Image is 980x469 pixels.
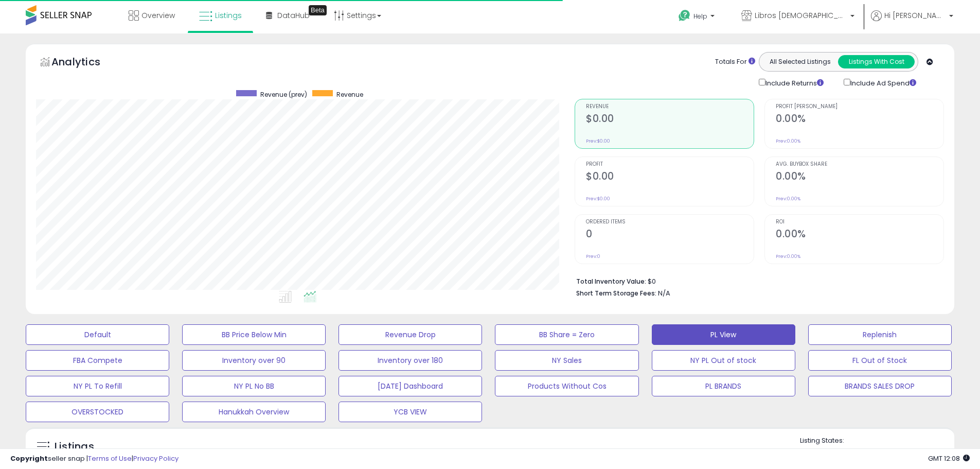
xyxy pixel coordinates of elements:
[182,402,326,422] button: Hanukkah Overview
[693,12,707,21] span: Help
[336,90,363,99] span: Revenue
[182,376,326,396] button: NY PL No BB
[776,253,800,259] small: Prev: 0.00%
[808,376,952,396] button: BRANDS SALES DROP
[26,376,169,396] button: NY PL To Refill
[838,55,915,68] button: Listings With Cost
[776,170,943,184] h2: 0.00%
[260,90,307,99] span: Revenue (prev)
[810,448,829,457] label: Active
[808,324,952,345] button: Replenish
[338,350,482,371] button: Inventory over 180
[586,196,610,202] small: Prev: $0.00
[576,289,656,298] b: Short Term Storage Fees:
[338,402,482,422] button: YCB VIEW
[776,228,943,242] h2: 0.00%
[586,253,600,259] small: Prev: 0
[715,57,755,67] div: Totals For
[26,350,169,371] button: FBA Compete
[586,104,754,110] span: Revenue
[26,402,169,422] button: OVERSTOCKED
[652,324,795,345] button: PL View
[495,324,638,345] button: BB Share = Zero
[495,350,638,371] button: NY Sales
[776,162,943,167] span: Avg. Buybox Share
[762,55,839,68] button: All Selected Listings
[10,454,179,464] div: seller snap | |
[678,9,691,22] i: Get Help
[277,10,310,21] span: DataHub
[182,324,326,345] button: BB Price Below Min
[586,228,754,242] h2: 0
[658,288,670,298] span: N/A
[800,436,954,446] p: Listing States:
[309,5,327,15] div: Tooltip anchor
[670,2,725,33] a: Help
[88,454,132,463] a: Terms of Use
[55,440,94,454] h5: Listings
[51,55,120,72] h5: Analytics
[755,10,847,21] span: Libros [DEMOGRAPHIC_DATA]
[871,10,953,33] a: Hi [PERSON_NAME]
[182,350,326,371] button: Inventory over 90
[836,77,933,89] div: Include Ad Spend
[576,277,646,286] b: Total Inventory Value:
[338,376,482,396] button: [DATE] Dashboard
[776,138,800,144] small: Prev: 0.00%
[652,376,795,396] button: PL BRANDS
[586,170,754,184] h2: $0.00
[751,77,836,89] div: Include Returns
[776,113,943,127] h2: 0.00%
[133,454,179,463] a: Privacy Policy
[776,196,800,202] small: Prev: 0.00%
[776,219,943,225] span: ROI
[586,138,610,144] small: Prev: $0.00
[338,324,482,345] button: Revenue Drop
[586,113,754,127] h2: $0.00
[586,219,754,225] span: Ordered Items
[586,162,754,167] span: Profit
[928,454,970,463] span: 2025-09-16 12:08 GMT
[141,10,175,21] span: Overview
[495,376,638,396] button: Products Without Cos
[10,454,48,463] strong: Copyright
[884,10,946,21] span: Hi [PERSON_NAME]
[776,104,943,110] span: Profit [PERSON_NAME]
[652,350,795,371] button: NY PL Out of stock
[576,274,936,287] li: $0
[215,10,242,21] span: Listings
[26,324,169,345] button: Default
[887,448,926,457] label: Deactivated
[808,350,952,371] button: FL Out of Stock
